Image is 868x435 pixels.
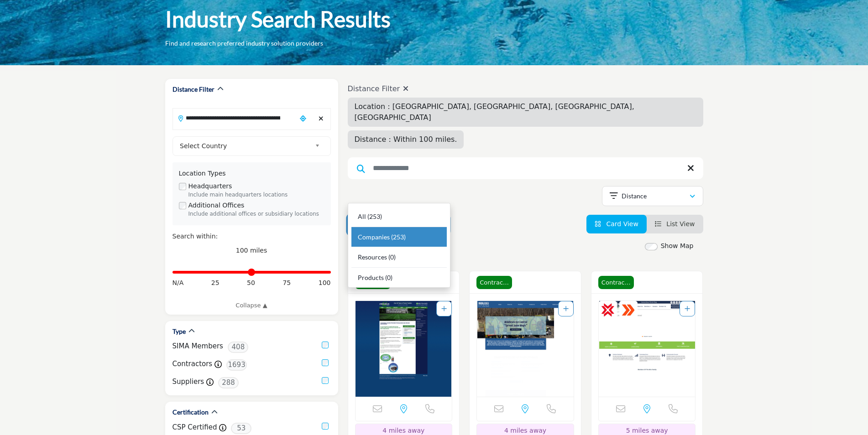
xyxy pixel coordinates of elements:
a: Collapse ▲ [173,301,331,310]
a: View List [655,220,695,228]
img: Coughlin Service Corp [356,301,452,397]
span: Companies [358,233,390,241]
div: Include main headquarters locations [188,191,324,199]
label: Additional Offices [188,201,245,210]
div: Companies (253) [348,203,450,288]
h1: Industry Search Results [165,5,391,33]
div: Search within: [173,232,331,241]
span: 53 [231,423,251,434]
label: Suppliers [173,377,204,387]
span: N/A [173,278,184,288]
label: CSP Certified [173,422,217,433]
a: Open Listing in new tab [599,301,695,397]
span: 100 miles [236,247,267,254]
input: CSP Certified checkbox [322,423,329,430]
span: Contractor [476,276,512,290]
h2: Certification [173,408,209,417]
span: 1693 [226,359,247,371]
span: Contractor [598,276,634,290]
div: Location Types [179,169,324,178]
a: Open Listing in new tab [477,301,574,397]
img: David A Lenz Landscape Service [477,301,574,397]
span: Resources [358,253,387,261]
span: 100 [319,278,331,288]
div: Choose your current location [296,109,310,129]
b: (253) [391,233,406,241]
span: 25 [211,278,220,288]
span: List View [666,220,695,228]
p: Distance [622,192,647,201]
a: Open Listing in new tab [356,301,452,397]
span: Card View [606,220,638,228]
a: Add To List [563,305,569,312]
h2: Type [173,327,186,336]
h2: Distance Filter [173,85,214,94]
li: Card View [586,215,647,233]
span: Products [358,274,384,281]
span: 4 miles away [382,427,424,434]
span: Select Country [180,140,311,151]
label: Contractors [173,359,213,369]
a: Add To List [685,305,690,312]
b: (0) [385,274,392,281]
a: View Card [595,220,638,228]
input: Suppliers checkbox [322,377,329,384]
div: Include additional offices or subsidiary locations [188,210,324,218]
img: CSP Certified Badge Icon [601,303,615,317]
b: (0) [388,253,396,261]
span: Distance : Within 100 miles. [355,135,457,144]
div: Clear search location [314,109,328,129]
span: 5 miles away [626,427,668,434]
span: 288 [218,377,239,388]
h4: Distance Filter [348,84,703,93]
li: List View [647,215,703,233]
img: ASM Certified Badge Icon [622,303,635,317]
input: Search Location [173,109,296,127]
span: Location : [GEOGRAPHIC_DATA], [GEOGRAPHIC_DATA], [GEOGRAPHIC_DATA], [GEOGRAPHIC_DATA] [355,102,634,122]
span: 408 [228,342,248,353]
input: SIMA Members checkbox [322,342,329,348]
label: Headquarters [188,181,232,191]
b: (253) [367,212,382,220]
span: All [358,212,366,220]
span: 50 [247,278,255,288]
input: Search Keyword [348,157,703,179]
span: 4 miles away [504,427,546,434]
button: Distance [602,186,703,206]
p: Find and research preferred industry solution providers [165,39,323,48]
a: Add To List [441,305,447,312]
img: NIRO Facilities Management, LLC [599,301,695,397]
input: Contractors checkbox [322,359,329,366]
label: SIMA Members [173,341,223,352]
label: Show Map [661,241,694,251]
span: 75 [282,278,291,288]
